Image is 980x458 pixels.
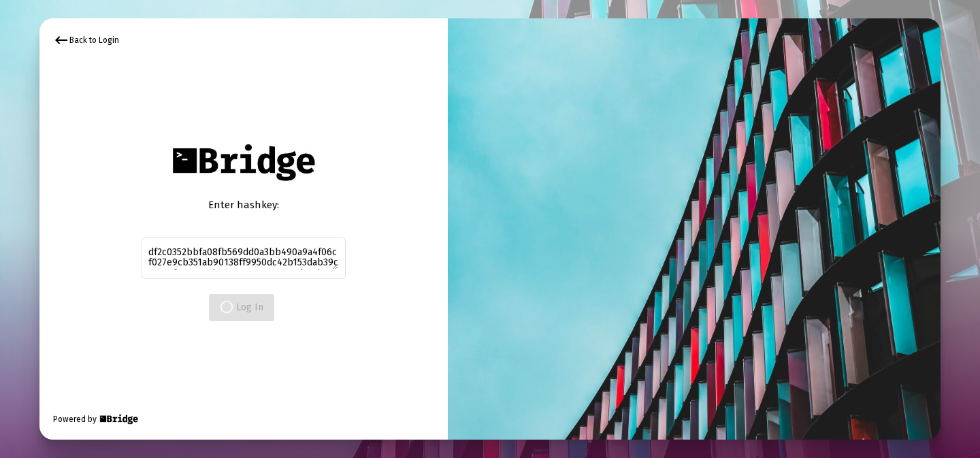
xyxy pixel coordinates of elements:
[209,294,274,321] button: Log In
[142,198,346,212] div: Enter hashkey:
[165,137,321,188] img: Bridge Financial Technology Logo
[53,412,140,426] div: Powered by
[98,412,140,426] img: Bridge Financial Technology Logo
[53,32,119,48] div: Back to Login
[220,301,263,313] span: Log In
[53,32,69,48] mat-icon: keyboard_backspace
